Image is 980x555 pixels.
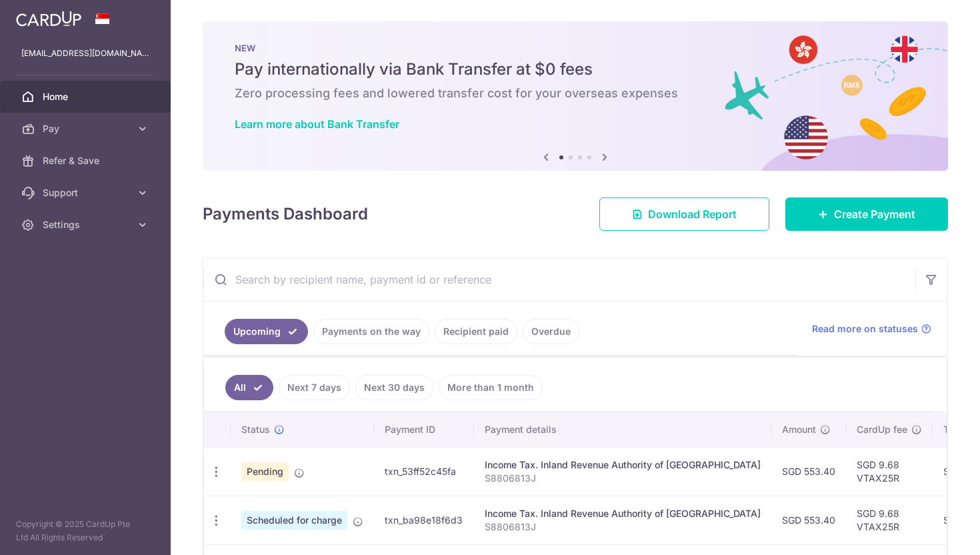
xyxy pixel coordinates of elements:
[374,412,474,447] th: Payment ID
[241,423,270,436] span: Status
[846,447,933,496] td: SGD 9.68 VTAX25R
[203,21,948,171] img: Bank transfer banner
[523,319,579,344] a: Overdue
[225,375,273,400] a: All
[771,447,846,496] td: SGD 553.40
[771,496,846,544] td: SGD 553.40
[241,462,289,481] span: Pending
[485,472,761,485] p: S8806813J
[16,11,81,27] img: CardUp
[203,202,368,226] h4: Payments Dashboard
[435,319,517,344] a: Recipient paid
[235,117,399,131] a: Learn more about Bank Transfer
[43,186,131,199] span: Support
[43,90,131,103] span: Home
[485,507,761,520] div: Income Tax. Inland Revenue Authority of [GEOGRAPHIC_DATA]
[782,423,816,436] span: Amount
[241,511,347,530] span: Scheduled for charge
[43,218,131,231] span: Settings
[785,197,948,231] a: Create Payment
[313,319,429,344] a: Payments on the way
[235,43,916,53] p: NEW
[225,319,308,344] a: Upcoming
[894,515,967,548] iframe: Opens a widget where you can find more information
[43,122,131,135] span: Pay
[648,206,737,222] span: Download Report
[235,59,916,80] h5: Pay internationally via Bank Transfer at $0 fees
[21,47,149,60] p: [EMAIL_ADDRESS][DOMAIN_NAME]
[235,85,916,101] h6: Zero processing fees and lowered transfer cost for your overseas expenses
[857,423,907,436] span: CardUp fee
[374,447,474,496] td: txn_53ff52c45fa
[812,322,918,336] span: Read more on statuses
[439,375,543,400] a: More than 1 month
[812,322,931,336] a: Read more on statuses
[355,375,433,400] a: Next 30 days
[485,458,761,472] div: Income Tax. Inland Revenue Authority of [GEOGRAPHIC_DATA]
[279,375,350,400] a: Next 7 days
[474,412,771,447] th: Payment details
[43,154,131,167] span: Refer & Save
[599,197,769,231] a: Download Report
[485,520,761,534] p: S8806813J
[203,258,915,301] input: Search by recipient name, payment id or reference
[834,206,915,222] span: Create Payment
[374,496,474,544] td: txn_ba98e18f6d3
[846,496,933,544] td: SGD 9.68 VTAX25R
